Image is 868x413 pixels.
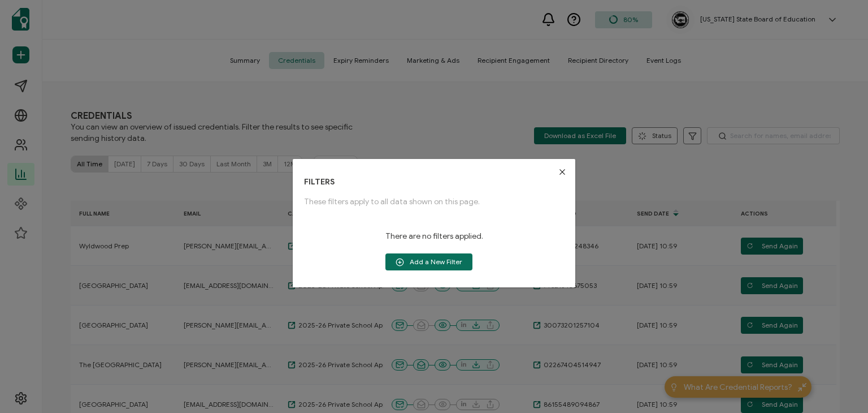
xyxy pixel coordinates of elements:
[304,176,564,188] span: FILTERS
[385,230,483,242] p: There are no filters applied.
[293,159,575,287] div: dialog
[549,159,575,185] button: Close
[385,253,472,270] button: Add a New Filter
[811,359,868,413] iframe: Chat Widget
[387,253,471,270] span: Add a New Filter
[304,196,480,208] p: These filters apply to all data shown on this page.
